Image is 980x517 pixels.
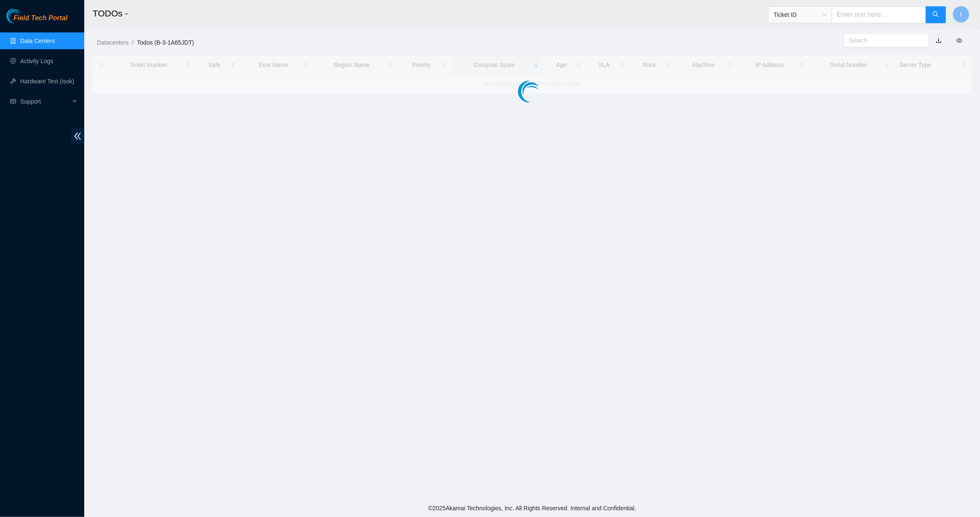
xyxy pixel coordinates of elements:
footer: © 2025 Akamai Technologies, Inc. All Rights Reserved. Internal and Confidential. [84,499,980,517]
a: Akamai TechnologiesField Tech Portal [6,15,67,26]
span: read [10,99,16,104]
a: Hardware Test (isok) [20,78,74,85]
a: Activity Logs [20,58,53,64]
span: I [960,9,962,20]
span: eye [956,37,962,43]
span: double-left [71,128,84,144]
input: Search [849,36,917,45]
button: download [929,34,948,47]
img: Akamai Technologies [6,8,43,23]
a: Datacenters [97,39,128,46]
span: / [132,39,134,46]
a: Data Centers [20,37,55,44]
button: search [926,6,946,23]
span: Field Tech Portal [13,14,67,22]
span: Ticket ID [774,8,827,21]
span: search [932,11,939,19]
button: I [953,6,969,23]
input: Enter text here... [832,6,926,23]
span: Support [20,93,70,110]
a: Todos (B-3-1A65JDT) [137,39,194,46]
